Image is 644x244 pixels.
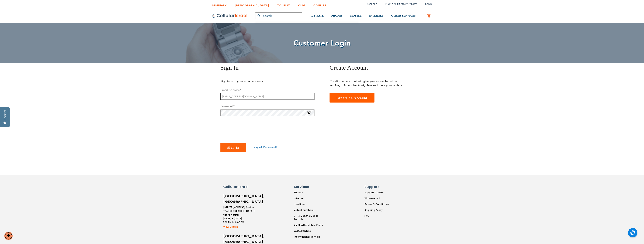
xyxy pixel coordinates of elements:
[385,3,404,6] a: [PHONE_NUMBER]
[223,225,255,229] a: View Details
[350,9,362,23] a: MOBILE
[253,145,277,149] a: Forgot Password?
[330,93,374,103] a: Create an Account
[294,203,328,206] a: Landlines
[294,197,328,200] a: Internet
[365,197,389,200] a: Why use us?
[331,9,343,23] a: PHONES
[212,1,226,8] a: SEMINARY
[331,14,343,17] span: PHONES
[235,1,269,8] a: [DEMOGRAPHIC_DATA]
[3,110,7,120] div: Reviews
[220,93,314,100] input: Email
[4,232,13,240] div: Accessibility Menu
[294,235,328,239] a: International Rentals
[294,229,328,233] a: Waze Rentals
[255,12,302,19] input: Search
[277,1,290,8] a: TOURIST
[365,184,387,189] h6: Support
[313,1,327,8] a: COUPLES
[330,79,406,87] p: Creating an account will give you access to better service, quicker checkout, view and track your...
[293,38,351,48] span: Customer Login
[220,88,241,92] label: Email Address
[365,191,389,194] a: Support Center
[294,208,328,212] a: Virtual numbers
[425,3,432,6] span: Login
[294,223,328,227] a: 4+ Months Mobile Plans
[223,193,255,204] h6: [GEOGRAPHIC_DATA], [GEOGRAPHIC_DATA]
[367,3,377,6] a: Support
[365,214,389,218] a: FAQ
[336,96,368,100] span: Create an Account
[220,64,239,71] span: Sign In
[391,14,416,17] span: OTHER SERVICES
[369,9,384,23] a: INTERNET
[220,143,246,152] button: Sign In
[391,9,416,23] a: OTHER SERVICES
[227,146,239,149] span: Sign In
[220,121,278,135] iframe: reCAPTCHA
[310,9,324,23] a: ACTIVATE
[223,205,255,224] li: [STREET_ADDRESS] (inside The [GEOGRAPHIC_DATA]) [DATE] - [DATE]: 1:00 PM to 6:00 PM
[294,214,328,221] a: 0 - 4 Months Mobile Rentals
[298,1,305,8] a: OLIM
[365,208,389,212] a: Shipping Policy
[365,203,389,206] a: Terms & Conditions
[223,184,255,189] h6: Cellular Israel
[369,14,384,17] span: INTERNET
[220,104,234,108] label: Password
[350,14,362,17] span: MOBILE
[310,14,324,17] span: ACTIVATE
[220,79,297,83] p: Sign in with your email address
[381,2,417,7] li: /
[294,184,326,189] h6: Services
[223,213,239,216] strong: Store hours:
[330,64,368,71] span: Create Account
[404,3,417,6] a: 072-224-3300
[212,14,248,18] img: Cellular Israel Logo
[294,191,328,194] a: Phones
